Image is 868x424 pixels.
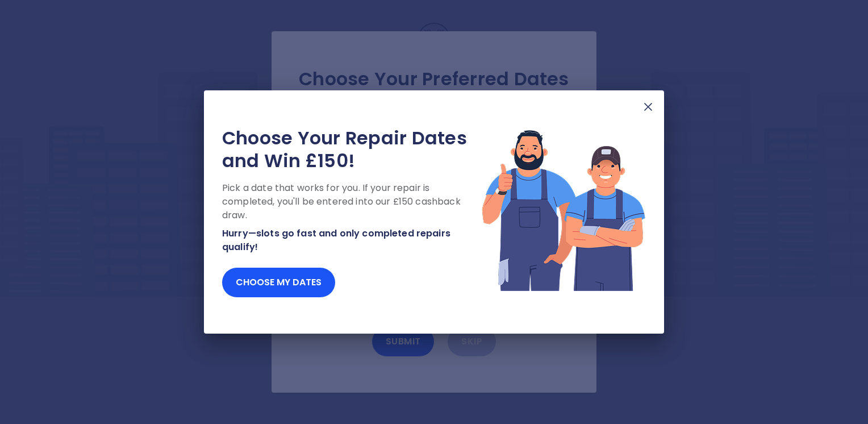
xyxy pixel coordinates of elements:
[222,127,481,172] h2: Choose Your Repair Dates and Win £150!
[222,181,481,222] p: Pick a date that works for you. If your repair is completed, you'll be entered into our £150 cash...
[222,227,481,254] p: Hurry—slots go fast and only completed repairs qualify!
[641,100,655,114] img: X Mark
[222,268,335,297] button: Choose my dates
[481,127,646,293] img: Lottery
